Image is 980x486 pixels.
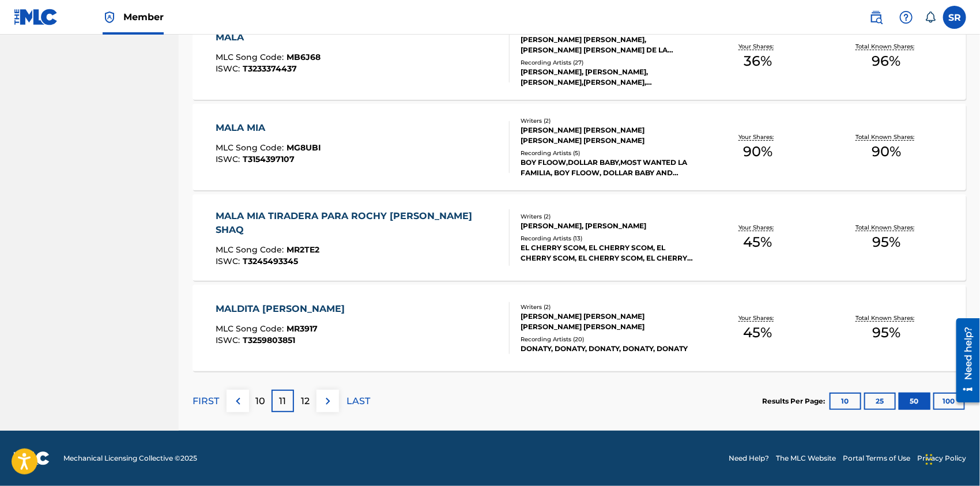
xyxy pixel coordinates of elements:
span: MLC Song Code : [216,142,287,153]
div: [PERSON_NAME] [PERSON_NAME] [PERSON_NAME] [PERSON_NAME] [521,311,693,332]
span: 95 % [872,232,900,253]
a: MALA MIAMLC Song Code:MG8UBIISWC:T3154397107Writers (2)[PERSON_NAME] [PERSON_NAME] [PERSON_NAME] ... [193,104,966,190]
img: help [899,10,913,24]
a: Portal Terms of Use [843,453,910,464]
div: [PERSON_NAME] [PERSON_NAME] [PERSON_NAME] [PERSON_NAME] [521,125,693,146]
span: 45 % [743,322,772,343]
span: Member [123,10,164,24]
a: Need Help? [729,453,769,464]
div: Writers ( 2 ) [521,116,693,125]
div: EL CHERRY SCOM, EL CHERRY SCOM, EL CHERRY SCOM, EL CHERRY SCOM, EL CHERRY SCOM [521,243,693,263]
p: Total Known Shares: [855,314,917,322]
span: ISWC : [216,63,243,74]
p: Your Shares: [738,42,777,51]
p: 12 [301,394,310,408]
div: Recording Artists ( 13 ) [521,234,693,243]
span: MR2TE2 [287,244,319,255]
p: LAST [346,394,370,408]
button: 10 [830,393,861,410]
div: Recording Artists ( 27 ) [521,58,693,67]
span: 96 % [872,51,901,71]
span: T3259803851 [243,335,295,345]
img: Top Rightsholder [103,10,116,24]
div: MALA MIA [216,121,321,135]
img: right [321,394,335,408]
div: Arrastrar [926,442,933,477]
button: 25 [864,393,896,410]
a: MALDITA [PERSON_NAME]MLC Song Code:MR3917ISWC:T3259803851Writers (2)[PERSON_NAME] [PERSON_NAME] [... [193,285,966,371]
span: ISWC : [216,256,243,266]
a: The MLC Website [776,453,836,464]
p: Your Shares: [738,133,777,141]
div: MALA MIA TIRADERA PARA ROCHY [PERSON_NAME] SHAQ [216,209,500,237]
div: Recording Artists ( 5 ) [521,149,693,157]
a: Public Search [865,6,888,29]
span: MR3917 [287,323,318,334]
button: 100 [933,393,965,410]
div: Widget de chat [922,431,980,486]
span: 95 % [872,322,900,343]
p: Your Shares: [738,314,777,322]
span: MLC Song Code : [216,52,287,62]
span: ISWC : [216,154,243,164]
span: 36 % [744,51,772,71]
span: T3154397107 [243,154,295,164]
iframe: Chat Widget [922,431,980,486]
img: search [869,10,883,24]
div: BOY FLOOW,DOLLAR BABY,MOST WANTED LA FAMILIA, BOY FLOOW, DOLLAR BABY AND MOST WANTED LA FAMILIA, ... [521,157,693,178]
span: 90 % [743,141,772,162]
span: ISWC : [216,335,243,345]
a: MALA MIA TIRADERA PARA ROCHY [PERSON_NAME] SHAQMLC Song Code:MR2TE2ISWC:T3245493345Writers (2)[PE... [193,194,966,281]
span: MG8UBI [287,142,321,153]
button: 50 [899,393,930,410]
div: Notifications [925,12,936,23]
span: MB6J68 [287,52,321,62]
img: left [231,394,245,408]
div: MALDITA [PERSON_NAME] [216,302,350,316]
p: 11 [280,394,287,408]
div: [PERSON_NAME], [PERSON_NAME] [521,221,693,231]
p: Total Known Shares: [855,223,917,232]
div: [PERSON_NAME] [PERSON_NAME], [PERSON_NAME] [PERSON_NAME] DE LA [PERSON_NAME], [PERSON_NAME] [521,35,693,55]
span: T3245493345 [243,256,298,266]
p: 10 [255,394,265,408]
div: Help [895,6,918,29]
iframe: Resource Center [948,314,980,407]
span: MLC Song Code : [216,244,287,255]
p: Total Known Shares: [855,42,917,51]
span: 90 % [872,141,901,162]
p: Total Known Shares: [855,133,917,141]
span: Mechanical Licensing Collective © 2025 [63,453,197,464]
p: Your Shares: [738,223,777,232]
img: MLC Logo [14,9,58,25]
p: Results Per Page: [762,396,828,406]
div: MALA [216,31,321,44]
div: Recording Artists ( 20 ) [521,335,693,344]
span: T3233374437 [243,63,297,74]
span: MLC Song Code : [216,323,287,334]
div: User Menu [943,6,966,29]
a: MALAMLC Song Code:MB6J68ISWC:T3233374437Writers (4)[PERSON_NAME] [PERSON_NAME], [PERSON_NAME] [PE... [193,13,966,100]
span: 45 % [743,232,772,253]
div: Writers ( 2 ) [521,212,693,221]
p: FIRST [193,394,219,408]
div: [PERSON_NAME], [PERSON_NAME], [PERSON_NAME],[PERSON_NAME], [PERSON_NAME], [PERSON_NAME], TOKISCHA... [521,67,693,88]
div: Writers ( 2 ) [521,303,693,311]
div: DONATY, DONATY, DONATY, DONATY, DONATY [521,344,693,354]
a: Privacy Policy [917,453,966,464]
img: logo [14,451,50,465]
